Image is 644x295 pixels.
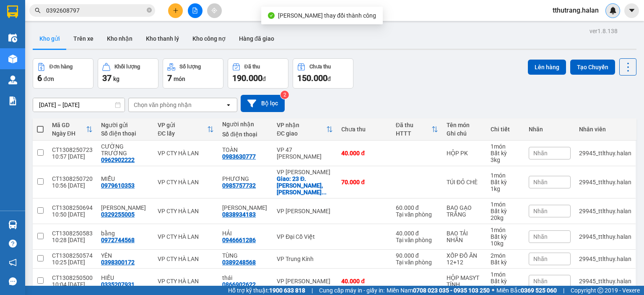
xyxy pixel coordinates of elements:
button: Tạo Chuyến [570,60,615,75]
div: HTTT [396,130,431,137]
div: YÊN [101,252,149,259]
div: 10:04 [DATE] [52,281,93,288]
div: HIẾU [101,274,149,281]
div: 0962902222 [101,157,135,163]
div: 29945_ttlthuy.halan [579,278,631,285]
span: caret-down [628,7,636,14]
span: Nhãn [533,256,548,262]
div: bằng [101,230,149,237]
div: HẢI [222,230,268,237]
div: Bất kỳ [491,259,520,266]
button: file-add [188,3,203,18]
div: CƯỜNG TRƯỜNG [101,143,149,157]
div: 10:57 [DATE] [52,153,93,160]
div: Nhãn [529,126,571,133]
div: Số điện thoại [101,130,149,137]
div: 0335207931 [101,281,135,288]
span: close-circle [147,7,152,15]
div: VP CTY HÀ LAN [158,256,214,262]
th: Toggle SortBy [48,118,97,141]
img: warehouse-icon [8,76,17,84]
div: Khối lượng [114,64,140,70]
span: đơn [44,76,54,82]
div: VP Trung Kính [277,256,333,262]
span: Miền Bắc [496,286,557,295]
span: | [312,286,313,295]
button: caret-down [624,3,639,18]
div: 40.000 đ [396,230,438,237]
div: Chọn văn phòng nhận [134,101,192,109]
strong: 1900 633 818 [269,287,305,294]
span: | [563,286,564,295]
div: VP [PERSON_NAME] [277,278,333,285]
span: Nhãn [533,208,548,214]
img: icon-new-feature [609,7,617,14]
div: VP CTY HÀ LAN [158,208,214,214]
img: warehouse-icon [8,55,17,63]
div: 1 món [491,227,520,233]
span: file-add [192,8,198,13]
span: aim [211,8,217,13]
img: warehouse-icon [8,34,17,42]
div: 3 kg [491,285,520,291]
div: Ghi chú [447,130,482,137]
th: Toggle SortBy [153,118,218,141]
div: 29945_ttlthuy.halan [579,256,631,262]
div: Chưa thu [341,126,387,133]
button: Số lượng7món [163,58,223,89]
div: MIỄU [101,175,149,182]
span: 190.000 [232,73,262,83]
div: ĐC giao [277,130,326,137]
span: món [174,76,185,82]
span: Nhãn [533,233,548,240]
div: Giao: 23 Đ. Lê Văn Lương, Nhân Chính, Thanh Xuân, Hà Nội 100000, Việt Nam [277,175,333,196]
span: đ [327,76,331,82]
input: Tìm tên, số ĐT hoặc mã đơn [46,6,145,15]
div: CT1308250723 [52,146,93,153]
div: CT1308250583 [52,230,93,237]
div: 1 kg [491,185,520,192]
div: 2 món [491,252,520,259]
div: Mã GD [52,122,86,128]
button: plus [168,3,183,18]
button: Trên xe [67,29,100,49]
div: 29945_ttlthuy.halan [579,179,631,185]
div: ĐC lấy [158,130,207,137]
div: Bất kỳ [491,179,520,185]
button: Hàng đã giao [232,29,281,49]
div: Tên món [447,122,482,128]
div: 10 kg [491,240,520,247]
div: Tại văn phòng [396,211,438,218]
div: 0866902622 [222,281,256,288]
div: VP 47 [PERSON_NAME] [277,146,333,160]
div: 29945_ttlthuy.halan [579,150,631,157]
div: HỘP PK [447,150,482,157]
span: 150.000 [297,73,327,83]
span: ... [322,189,327,196]
div: 29945_ttlthuy.halan [579,233,631,240]
div: 0398300172 [101,259,135,266]
span: message [9,277,17,285]
button: aim [207,3,222,18]
div: VP Đại Cồ Việt [277,233,333,240]
div: 10:56 [DATE] [52,182,93,189]
div: CT1308250500 [52,274,93,281]
div: VP CTY HÀ LAN [158,150,214,157]
div: CT1308250694 [52,204,93,211]
span: Nhãn [533,150,548,157]
div: VP [PERSON_NAME] [277,208,333,214]
div: 3 kg [491,157,520,163]
div: 90.000 đ [396,252,438,259]
div: 0985757732 [222,182,256,189]
span: notification [9,258,17,266]
svg: open [225,102,232,108]
div: Số lượng [179,64,201,70]
th: Toggle SortBy [273,118,337,141]
button: Bộ lọc [241,95,285,112]
div: 10:25 [DATE] [52,259,93,266]
div: Đã thu [244,64,260,70]
div: VP nhận [277,122,326,128]
div: 1 món [491,201,520,208]
div: 40.000 đ [341,278,387,285]
span: [PERSON_NAME] thay đổi thành công [278,12,376,19]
